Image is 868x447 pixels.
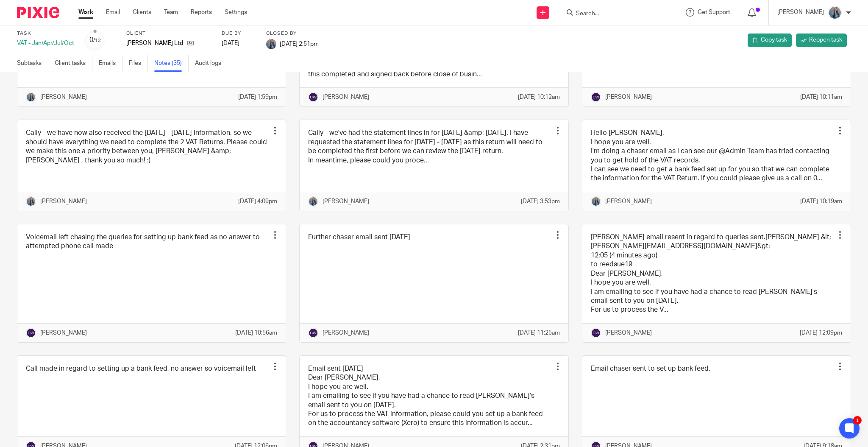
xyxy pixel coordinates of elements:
[605,197,652,206] p: [PERSON_NAME]
[129,55,148,72] a: Files
[40,93,87,101] p: [PERSON_NAME]
[777,8,824,17] p: [PERSON_NAME]
[17,7,59,18] img: Pixie
[280,41,319,47] span: [DATE] 2:51pm
[26,196,36,207] img: Amanda-scaled.jpg
[800,329,842,337] p: [DATE] 12:09pm
[26,92,36,102] img: Amanda-scaled.jpg
[26,328,36,338] img: svg%3E
[126,39,183,47] p: [PERSON_NAME] Ltd
[323,329,369,337] p: [PERSON_NAME]
[748,34,792,47] a: Copy task
[191,8,212,17] a: Reports
[591,196,601,207] img: Amanda-scaled.jpg
[266,39,276,49] img: Amanda-scaled.jpg
[17,30,74,37] label: Task
[55,55,92,72] a: Client tasks
[154,55,189,72] a: Notes (35)
[93,38,101,43] small: /12
[591,328,601,338] img: svg%3E
[605,93,652,101] p: [PERSON_NAME]
[308,328,318,338] img: svg%3E
[195,55,228,72] a: Audit logs
[164,8,178,17] a: Team
[323,93,369,101] p: [PERSON_NAME]
[89,35,101,45] div: 0
[308,196,318,207] img: Amanda-scaled.jpg
[521,197,560,206] p: [DATE] 3:53pm
[225,8,247,17] a: Settings
[222,30,256,37] label: Due by
[518,329,560,337] p: [DATE] 11:25am
[591,92,601,102] img: svg%3E
[796,34,847,47] a: Reopen task
[308,92,318,102] img: svg%3E
[518,93,560,101] p: [DATE] 10:12am
[853,416,862,425] div: 1
[238,93,277,101] p: [DATE] 1:59pm
[133,8,151,17] a: Clients
[266,30,319,37] label: Closed by
[605,329,652,337] p: [PERSON_NAME]
[575,10,651,18] input: Search
[40,197,87,206] p: [PERSON_NAME]
[238,197,277,206] p: [DATE] 4:09pm
[106,8,120,17] a: Email
[698,9,730,15] span: Get Support
[40,329,87,337] p: [PERSON_NAME]
[800,197,842,206] p: [DATE] 10:19am
[323,197,369,206] p: [PERSON_NAME]
[99,55,122,72] a: Emails
[235,329,277,337] p: [DATE] 10:56am
[222,39,256,47] div: [DATE]
[761,36,787,44] span: Copy task
[809,36,842,44] span: Reopen task
[17,39,74,47] div: VAT - Jan/Apr/Jul/Oct
[126,30,211,37] label: Client
[78,8,93,17] a: Work
[17,55,48,72] a: Subtasks
[800,93,842,101] p: [DATE] 10:11am
[828,6,842,20] img: Amanda-scaled.jpg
